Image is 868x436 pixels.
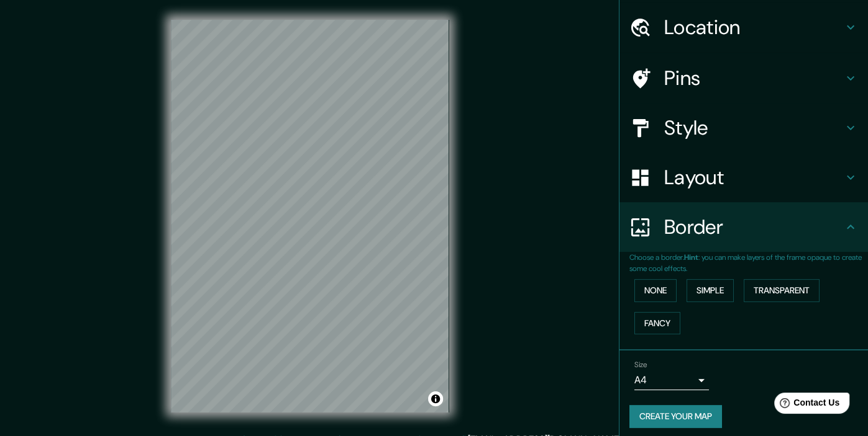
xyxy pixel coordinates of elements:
[664,66,843,91] h4: Pins
[629,405,722,428] button: Create your map
[634,279,677,302] button: None
[171,20,449,412] canvas: Map
[664,165,843,190] h4: Layout
[619,103,868,153] div: Style
[664,15,843,40] h4: Location
[664,115,843,140] h4: Style
[428,391,443,406] button: Toggle attribution
[634,360,647,370] label: Size
[684,252,698,262] b: Hint
[744,279,820,302] button: Transparent
[687,279,734,302] button: Simple
[619,2,868,52] div: Location
[619,53,868,103] div: Pins
[619,202,868,252] div: Border
[629,252,868,274] p: Choose a border. : you can make layers of the frame opaque to create some cool effects.
[634,312,680,335] button: Fancy
[757,388,854,422] iframe: Help widget launcher
[664,215,843,239] h4: Border
[634,370,709,390] div: A4
[619,153,868,202] div: Layout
